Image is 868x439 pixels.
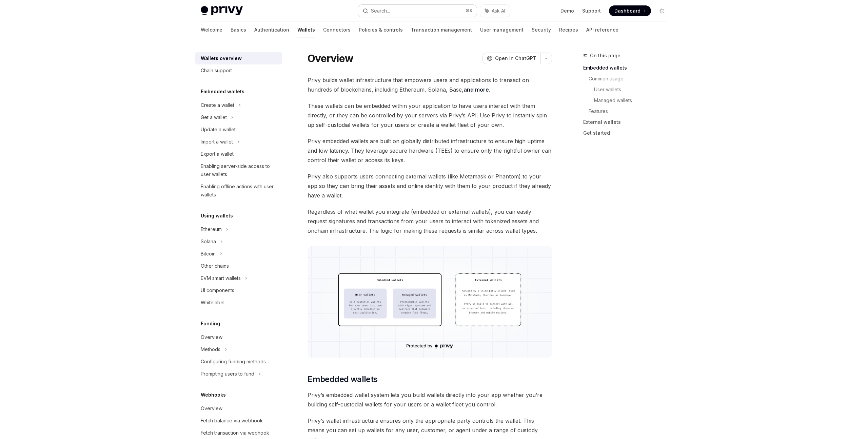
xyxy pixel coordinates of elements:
[594,84,673,95] a: User wallets
[532,22,551,38] a: Security
[559,22,578,38] a: Recipes
[231,22,246,38] a: Basics
[594,95,673,106] a: Managed wallets
[201,212,233,220] h5: Using wallets
[495,55,536,62] span: Open in ChatGPT
[201,237,216,246] div: Solana
[201,417,263,425] div: Fetch balance via webhook
[201,358,266,366] div: Configuring funding methods
[195,180,282,201] a: Enabling offline actions with user wallets
[482,53,540,64] button: Open in ChatGPT
[323,22,351,38] a: Connectors
[466,8,473,14] span: ⌘ K
[195,297,282,309] a: Whitelabel
[201,299,224,307] div: Whitelabel
[201,391,226,399] h5: Webhooks
[201,138,233,146] div: Import a wallet
[609,5,651,16] a: Dashboard
[560,7,574,14] a: Demo
[308,52,353,64] h1: Overview
[201,88,244,96] h5: Embedded wallets
[590,52,620,60] span: On this page
[201,345,220,354] div: Methods
[195,160,282,180] a: Enabling server-side access to user wallets
[308,136,552,165] span: Privy embedded wallets are built on globally distributed infrastructure to ensure high uptime and...
[480,22,524,38] a: User management
[201,333,222,341] div: Overview
[195,123,282,136] a: Update a wallet
[201,113,227,121] div: Get a wallet
[201,183,278,199] div: Enabling offline actions with user wallets
[297,22,315,38] a: Wallets
[589,73,673,84] a: Common usage
[201,262,229,270] div: Other chains
[308,172,552,200] span: Privy also supports users connecting external wallets (like Metamask or Phantom) to your app so t...
[195,427,282,439] a: Fetch transaction via webhook
[201,66,232,75] div: Chain support
[201,126,236,134] div: Update a wallet
[463,86,489,93] a: and more
[308,374,377,385] span: Embedded wallets
[583,117,673,128] a: External wallets
[201,274,241,282] div: EVM smart wallets
[583,128,673,138] a: Get started
[201,6,243,16] img: light logo
[195,331,282,343] a: Overview
[201,320,220,328] h5: Funding
[359,22,403,38] a: Policies & controls
[586,22,618,38] a: API reference
[308,101,552,130] span: These wallets can be embedded within your application to have users interact with them directly, ...
[358,5,477,17] button: Search...⌘K
[308,207,552,235] span: Regardless of what wallet you integrate (embedded or external wallets), you can easily request si...
[308,75,552,94] span: Privy builds wallet infrastructure that empowers users and applications to transact on hundreds o...
[308,390,552,409] span: Privy’s embedded wallet system lets you build wallets directly into your app whether you’re build...
[195,64,282,77] a: Chain support
[201,404,222,413] div: Overview
[492,7,505,14] span: Ask AI
[656,5,667,16] button: Toggle dark mode
[195,284,282,297] a: UI components
[582,7,601,14] a: Support
[254,22,289,38] a: Authentication
[371,7,390,15] div: Search...
[195,415,282,427] a: Fetch balance via webhook
[480,5,510,17] button: Ask AI
[201,250,216,258] div: Bitcoin
[201,22,222,38] a: Welcome
[201,225,222,233] div: Ethereum
[583,62,673,73] a: Embedded wallets
[201,150,234,158] div: Export a wallet
[411,22,472,38] a: Transaction management
[195,260,282,272] a: Other chains
[589,106,673,117] a: Features
[195,356,282,368] a: Configuring funding methods
[201,286,234,294] div: UI components
[195,402,282,415] a: Overview
[614,7,640,14] span: Dashboard
[195,52,282,64] a: Wallets overview
[195,148,282,160] a: Export a wallet
[201,101,234,109] div: Create a wallet
[201,370,254,378] div: Prompting users to fund
[201,54,242,62] div: Wallets overview
[201,429,269,437] div: Fetch transaction via webhook
[308,246,552,358] img: images/walletoverview.png
[201,162,278,178] div: Enabling server-side access to user wallets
